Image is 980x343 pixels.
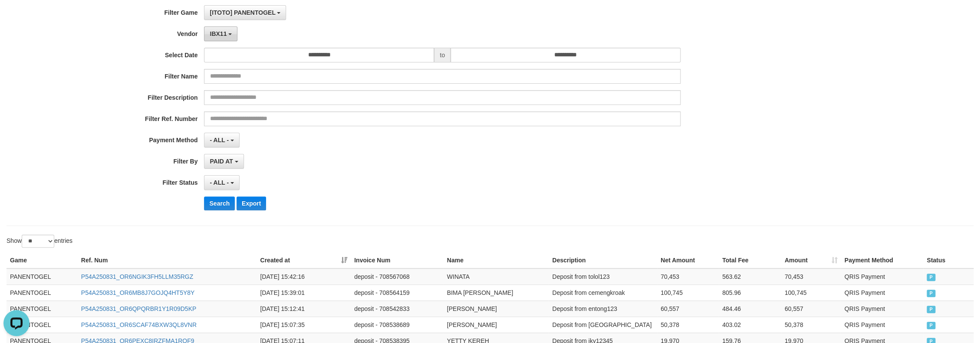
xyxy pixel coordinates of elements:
td: 60,557 [781,301,841,317]
span: - ALL - [210,137,229,144]
th: Name [444,252,549,268]
td: [PERSON_NAME] [444,301,549,317]
td: QRIS Payment [841,268,923,285]
span: PAID AT [210,158,233,165]
th: Invoice Num [351,252,444,268]
th: Description [549,252,657,268]
td: Deposit from entong123 [549,301,657,317]
td: deposit - 708567068 [351,268,444,285]
td: 484.46 [719,301,781,317]
td: 70,453 [657,268,719,285]
td: WINATA [444,268,549,285]
td: [DATE] 15:12:41 [257,301,351,317]
td: [DATE] 15:39:01 [257,284,351,301]
a: P54A250831_OR6SCAF74BXW3QL8VNR [81,321,197,328]
td: Deposit from cemengkroak [549,284,657,301]
th: Net Amount [657,252,719,268]
select: Showentries [22,235,54,248]
button: - ALL - [204,133,239,147]
a: P54A250831_OR6QPQRBR1Y1R09D5KP [81,305,196,312]
td: deposit - 708538689 [351,317,444,333]
span: PAID [927,290,935,297]
td: 70,453 [781,268,841,285]
td: PANENTOGEL [7,301,78,317]
td: QRIS Payment [841,301,923,317]
td: 50,378 [657,317,719,333]
th: Game [7,252,78,268]
td: deposit - 708542833 [351,301,444,317]
td: 563.62 [719,268,781,285]
td: QRIS Payment [841,284,923,301]
th: Created at: activate to sort column ascending [257,252,351,268]
td: 100,745 [781,284,841,301]
th: Total Fee [719,252,781,268]
label: Show entries [7,235,72,248]
td: deposit - 708564159 [351,284,444,301]
td: Deposit from tolol123 [549,268,657,285]
th: Amount: activate to sort column ascending [781,252,841,268]
button: PAID AT [204,154,243,169]
th: Ref. Num [78,252,257,268]
td: PANENTOGEL [7,317,78,333]
td: Deposit from [GEOGRAPHIC_DATA] [549,317,657,333]
td: [DATE] 15:42:16 [257,268,351,285]
span: [ITOTO] PANENTOGEL [210,9,275,16]
th: Status [923,252,973,268]
td: [DATE] 15:07:35 [257,317,351,333]
td: PANENTOGEL [7,284,78,301]
a: P54A250831_OR6MB8J7GOJQ4HT5Y8Y [81,289,194,296]
td: 50,378 [781,317,841,333]
span: PAID [927,322,935,329]
td: BIMA [PERSON_NAME] [444,284,549,301]
span: to [434,48,451,62]
span: PAID [927,306,935,313]
td: 403.02 [719,317,781,333]
td: 60,557 [657,301,719,317]
span: - ALL - [210,179,229,186]
button: [ITOTO] PANENTOGEL [204,5,286,20]
a: P54A250831_OR6NGIK3FH5LLM35RGZ [81,273,193,280]
button: IBX11 [204,26,237,41]
button: Search [204,196,235,210]
button: Open LiveChat chat widget [3,3,30,29]
span: IBX11 [210,30,227,37]
span: PAID [927,274,935,281]
button: Export [237,196,266,210]
td: 805.96 [719,284,781,301]
td: 100,745 [657,284,719,301]
td: PANENTOGEL [7,268,78,285]
td: [PERSON_NAME] [444,317,549,333]
th: Payment Method [841,252,923,268]
button: - ALL - [204,175,239,190]
td: QRIS Payment [841,317,923,333]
